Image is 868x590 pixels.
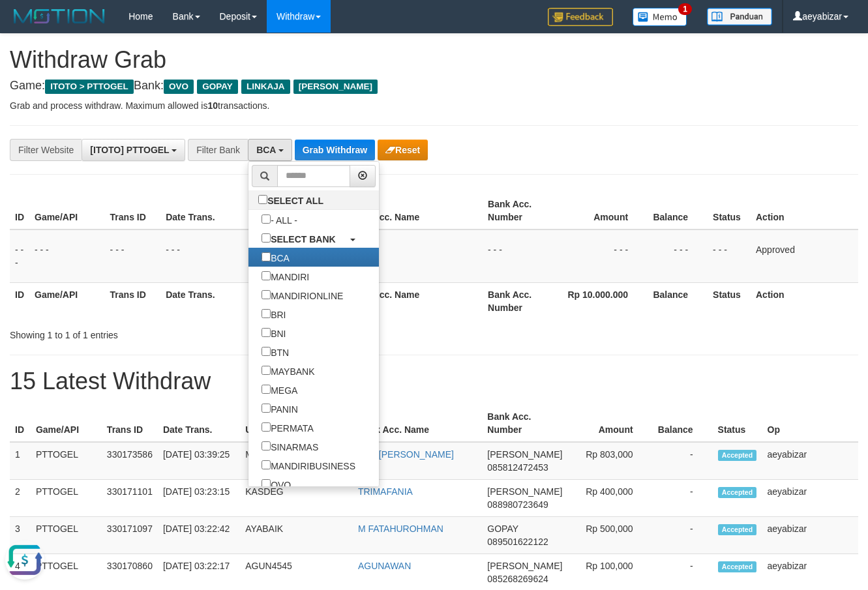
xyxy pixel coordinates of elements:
[487,574,548,584] span: Copy 085268269624 to clipboard
[487,524,518,534] span: GOPAY
[262,366,271,375] input: MAYBANK
[5,5,44,44] button: Open LiveChat chat widget
[10,47,858,73] h1: Withdraw Grab
[248,456,368,475] label: MANDIRIBUSINESS
[10,139,82,161] div: Filter Website
[248,248,303,267] label: BCA
[708,192,751,229] th: Status
[248,304,299,323] label: BRI
[567,405,652,442] th: Amount
[487,537,548,547] span: Copy 089501622122 to clipboard
[487,486,562,497] span: [PERSON_NAME]
[10,282,29,319] th: ID
[558,229,648,283] td: - - -
[343,282,483,319] th: Bank Acc. Name
[567,517,652,554] td: Rp 500,000
[248,475,304,494] label: OVO
[487,499,548,510] span: Copy 088980723649 to clipboard
[248,210,310,229] label: - ALL -
[10,99,858,112] p: Grab and process withdraw. Maximum allowed is transactions.
[160,192,252,229] th: Date Trans.
[248,437,331,456] label: SINARMAS
[158,442,240,480] td: [DATE] 03:39:25
[158,517,240,554] td: [DATE] 03:22:42
[718,561,757,572] span: Accepted
[262,252,271,261] input: BCA
[240,442,353,480] td: MARKUS2112
[713,405,762,442] th: Status
[248,286,356,304] label: MANDIRIONLINE
[158,480,240,517] td: [DATE] 03:23:15
[82,139,185,161] button: [ITOTO] PTTOGEL
[248,229,379,248] a: SELECT BANK
[762,405,858,442] th: Op
[262,385,271,394] input: MEGA
[358,561,411,571] a: AGUNAWAN
[295,140,375,160] button: Grab Withdraw
[241,80,290,94] span: LINKAJA
[248,342,302,361] label: BTN
[10,229,29,283] td: - - -
[164,80,194,94] span: OVO
[648,229,708,283] td: - - -
[160,282,252,319] th: Date Trans.
[10,517,31,554] td: 3
[751,282,858,319] th: Action
[262,290,271,299] input: MANDIRIONLINE
[262,309,271,318] input: BRI
[10,442,31,480] td: 1
[248,323,299,342] label: BNI
[29,229,105,283] td: - - -
[262,233,271,243] input: SELECT BANK
[105,282,161,319] th: Trans ID
[248,267,322,286] label: MANDIRI
[90,145,169,155] span: [ITOTO] PTTOGEL
[262,479,271,488] input: OVO
[262,404,271,413] input: PANIN
[262,441,271,450] input: SINARMAS
[483,229,558,283] td: - - -
[197,80,238,94] span: GOPAY
[648,192,708,229] th: Balance
[10,480,31,517] td: 2
[262,422,271,432] input: PERMATA
[160,229,252,283] td: - - -
[633,8,687,26] img: Button%20Memo.svg
[378,140,428,160] button: Reset
[358,486,413,497] a: TRIMAFANIA
[102,442,158,480] td: 330173586
[248,190,337,209] label: SELECT ALL
[256,145,276,155] span: BCA
[567,480,652,517] td: Rp 400,000
[240,517,353,554] td: AYABAIK
[31,480,102,517] td: PTTOGEL
[487,561,562,571] span: [PERSON_NAME]
[567,442,652,480] td: Rp 803,000
[762,480,858,517] td: aeyabizar
[678,3,692,15] span: 1
[29,282,105,319] th: Game/API
[653,480,713,517] td: -
[248,139,292,161] button: BCA
[240,480,353,517] td: KASDEG
[653,405,713,442] th: Balance
[358,524,443,534] a: M FATAHUROHMAN
[158,405,240,442] th: Date Trans.
[248,399,311,418] label: PANIN
[707,8,772,25] img: panduan.png
[708,229,751,283] td: - - -
[548,8,613,26] img: Feedback.jpg
[718,487,757,498] span: Accepted
[258,195,267,204] input: SELECT ALL
[188,139,248,161] div: Filter Bank
[262,271,271,280] input: MANDIRI
[248,380,310,399] label: MEGA
[558,192,648,229] th: Amount
[102,517,158,554] td: 330171097
[558,282,648,319] th: Rp 10.000.000
[751,192,858,229] th: Action
[102,405,158,442] th: Trans ID
[648,282,708,319] th: Balance
[10,7,109,26] img: MOTION_logo.png
[482,405,567,442] th: Bank Acc. Number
